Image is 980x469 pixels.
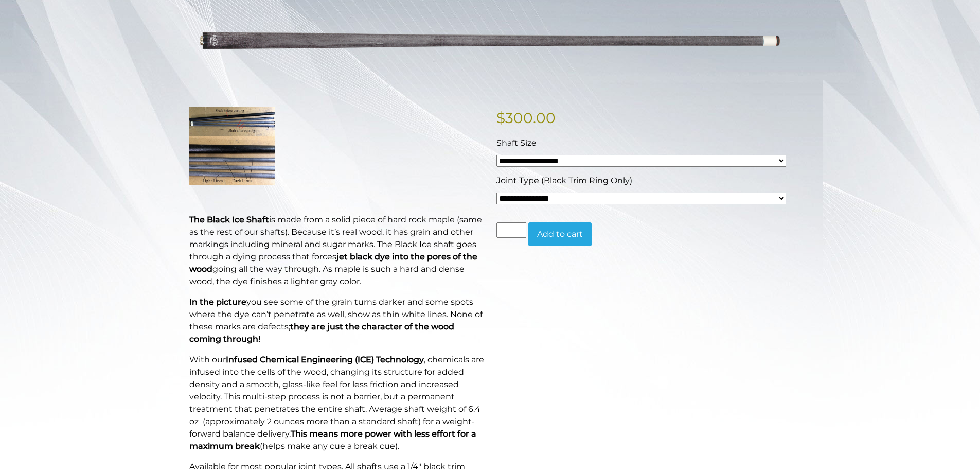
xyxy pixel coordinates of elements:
button: Add to cart [528,222,592,246]
input: Product quantity [496,222,526,238]
p: you see some of the grain turns darker and some spots where the dye can’t penetrate as well, show... [189,296,484,345]
strong: This means more power with less effort for a maximum break [189,429,476,451]
span: $ [496,109,505,127]
b: jet black dye into the pores of the wood [189,252,477,274]
p: is made from a solid piece of hard rock maple (same as the rest of our shafts). Because it’s real... [189,214,484,288]
strong: Infused Chemical Engineering (ICE) Technology [226,355,424,364]
span: Joint Type (Black Trim Ring Only) [496,176,632,185]
p: With our , chemicals are infused into the cells of the wood, changing its structure for added den... [189,354,484,453]
strong: In the picture [189,297,246,307]
strong: The Black Ice Shaft [189,215,269,224]
span: Shaft Size [496,138,537,148]
strong: they are just the character of the wood coming through! [189,322,454,344]
bdi: 300.00 [496,109,556,127]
